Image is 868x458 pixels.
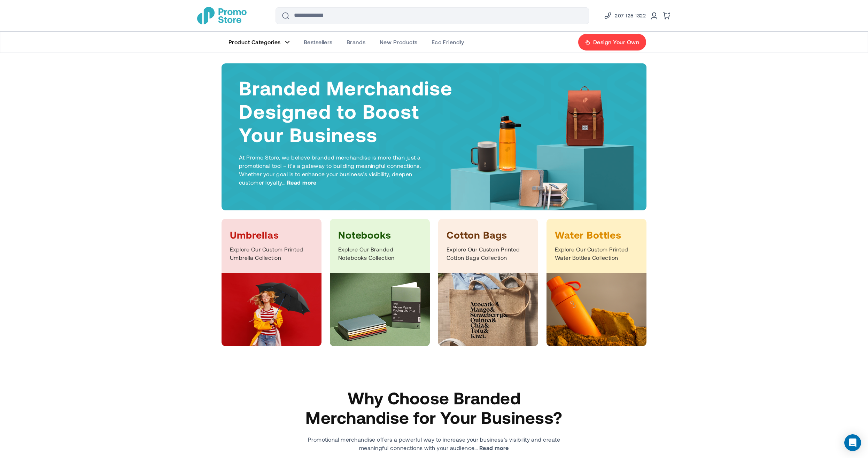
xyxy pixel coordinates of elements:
[228,39,281,46] span: Product Categories
[304,39,333,46] span: Bestsellers
[197,7,247,24] img: Promotional Merchandise
[230,245,313,262] p: Explore Our Custom Printed Umbrella Collection
[547,219,646,346] a: Water Bottles Explore Our Custom Printed Water Bottles Collection
[844,434,861,451] div: Open Intercom Messenger
[330,273,430,346] img: Notebooks Category
[604,11,646,20] a: Phone
[308,436,560,451] span: Promotional merchandise offers a powerful way to increase your business’s visibility and create m...
[222,32,297,53] a: Product Categories
[373,32,425,53] a: New Products
[447,228,530,241] h3: Cotton Bags
[555,228,638,241] h3: Water Bottles
[547,273,646,346] img: Bottles Category
[578,33,646,51] a: Design Your Own
[340,32,373,53] a: Brands
[438,273,538,346] img: Bags Category
[222,273,321,346] img: Umbrellas Category
[432,39,464,46] span: Eco Friendly
[297,32,340,53] a: Bestsellers
[593,39,639,46] span: Design Your Own
[479,444,509,452] span: Read more
[277,7,294,24] button: Search
[446,83,641,224] img: Products
[447,245,530,262] p: Explore Our Custom Printed Cotton Bags Collection
[555,245,638,262] p: Explore Our Custom Printed Water Bottles Collection
[222,219,321,346] a: Umbrellas Explore Our Custom Printed Umbrella Collection
[287,178,317,187] span: Read more
[347,39,366,46] span: Brands
[239,154,421,186] span: At Promo Store, we believe branded merchandise is more than just a promotional tool – it’s a gate...
[438,219,538,346] a: Cotton Bags Explore Our Custom Printed Cotton Bags Collection
[380,39,418,46] span: New Products
[197,7,247,24] a: store logo
[330,219,430,346] a: Notebooks Explore Our Branded Notebooks Collection
[239,76,454,146] h1: Branded Merchandise Designed to Boost Your Business
[230,228,313,241] h3: Umbrellas
[425,32,471,53] a: Eco Friendly
[338,245,421,262] p: Explore Our Branded Notebooks Collection
[338,228,421,241] h3: Notebooks
[303,388,565,427] h2: Why Choose Branded Merchandise for Your Business?
[615,11,646,20] span: 207 125 1322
